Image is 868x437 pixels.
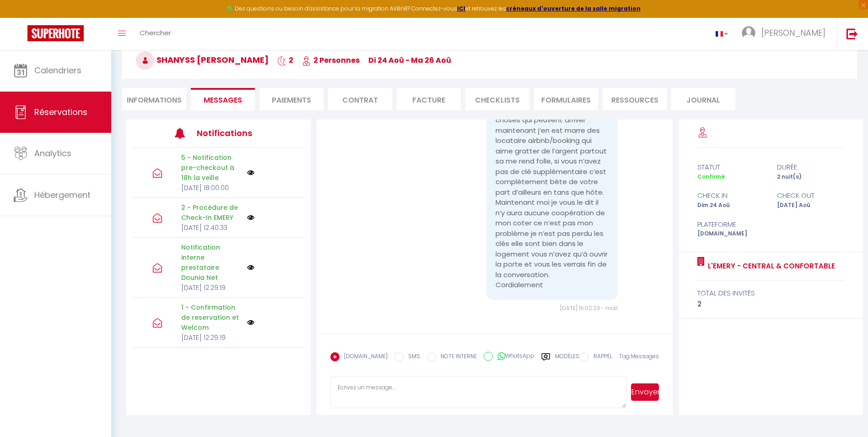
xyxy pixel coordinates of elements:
span: Messages [204,95,242,105]
label: RAPPEL [589,352,612,362]
button: Envoyer [631,383,659,401]
span: [PERSON_NAME] [761,27,825,38]
span: [DATE] 16:02:23 - mail [560,304,618,312]
p: 1 - Confirmation de reservation et Welcom [181,302,241,333]
div: durée [771,162,851,173]
li: Paiements [259,88,323,110]
p: [DATE] 18:00:00 [181,183,241,193]
span: Calendriers [34,65,81,76]
li: Ressources [603,88,667,110]
div: Plateforme [691,219,771,230]
a: L'Emery - Central & Confortable [705,261,835,272]
p: 2 - Procédure de Check-In EMERY [181,202,241,223]
div: check out [771,190,851,201]
label: SMS [404,352,420,362]
img: logout [846,28,858,39]
p: [DATE] 12:29:19 [181,333,241,343]
div: [DOMAIN_NAME] [691,229,771,238]
p: [DATE] 12:40:33 [181,223,241,233]
span: Tag Messages [619,352,659,360]
span: Confirmé [697,173,725,180]
li: Facture [397,88,461,110]
span: Réservations [34,106,87,118]
span: di 24 Aoû - ma 26 Aoû [368,55,451,66]
div: total des invités [697,288,845,299]
span: 2 [277,55,293,66]
a: ICI [457,5,465,12]
img: NO IMAGE [247,214,254,221]
div: check in [691,190,771,201]
span: Chercher [140,28,171,38]
div: 2 [697,299,845,310]
p: [DATE] 12:29:19 [181,283,241,293]
a: ... [PERSON_NAME] [735,18,837,50]
div: statut [691,162,771,173]
img: NO IMAGE [247,169,254,176]
span: Shanyss [PERSON_NAME] [136,54,269,66]
img: NO IMAGE [247,319,254,326]
li: Contrat [328,88,392,110]
p: Notification interne prestataire Dounia Net [181,242,241,283]
h3: Notifications [197,123,269,143]
span: 2 Personnes [302,55,360,66]
button: Ouvrir le widget de chat LiveChat [7,4,35,31]
label: WhatsApp [493,352,534,362]
img: ... [742,26,755,40]
li: Journal [671,88,735,110]
div: [DATE] Aoû [771,201,851,210]
a: créneaux d'ouverture de la salle migration [506,5,641,12]
div: Dim 24 Aoû [691,201,771,210]
div: 2 nuit(s) [771,173,851,181]
label: NOTE INTERNE [436,352,477,362]
li: FORMULAIRES [534,88,598,110]
span: Hébergement [34,189,91,201]
img: NO IMAGE [247,264,254,271]
a: Chercher [133,18,178,50]
label: Modèles [555,352,579,368]
label: [DOMAIN_NAME] [340,352,388,362]
li: CHECKLISTS [465,88,529,110]
p: 5 - Notification pre-checkout à 18h la veille [181,153,241,183]
img: Super Booking [27,25,84,41]
span: Analytics [34,147,71,159]
li: Informations [122,88,186,110]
